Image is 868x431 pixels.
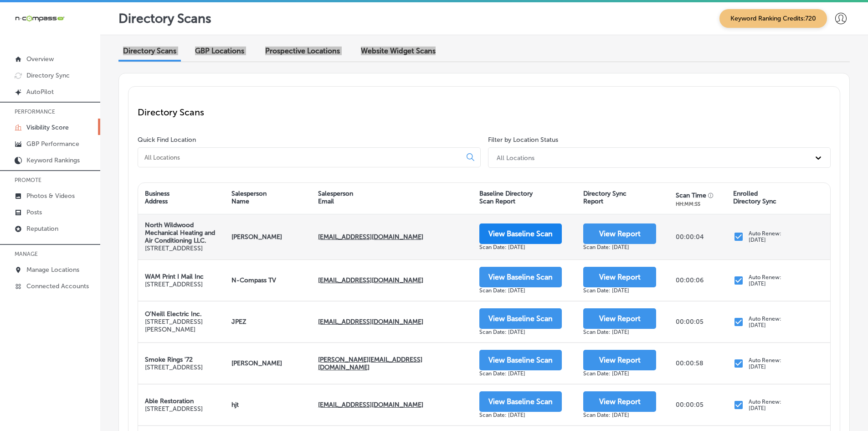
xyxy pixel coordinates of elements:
p: Auto Renew: [DATE] [749,316,781,328]
div: Scan Date: [DATE] [583,412,656,418]
strong: North Wildwood Mechanical Heating and Air Conditioning LLC. [145,221,215,244]
p: AutoPilot [26,88,54,96]
p: [STREET_ADDRESS] [145,280,204,288]
p: Overview [26,55,54,63]
div: Scan Time [676,192,706,199]
button: View Report [583,308,656,329]
strong: [PERSON_NAME][EMAIL_ADDRESS][DOMAIN_NAME] [318,356,422,371]
button: Displays the total time taken to generate this report. [708,192,716,197]
div: Salesperson Name [231,190,267,205]
input: All Locations [144,153,459,161]
a: View Report [583,398,656,406]
p: Keyword Rankings [26,156,80,164]
strong: N-Compass TV [231,276,276,284]
button: View Baseline Scan [479,223,562,244]
a: View Baseline Scan [479,230,562,238]
p: 00:00:06 [676,276,704,284]
label: Filter by Location Status [488,136,558,144]
div: All Locations [497,154,534,161]
strong: [EMAIL_ADDRESS][DOMAIN_NAME] [318,318,423,326]
a: View Report [583,315,656,323]
button: View Baseline Scan [479,350,562,370]
strong: [EMAIL_ADDRESS][DOMAIN_NAME] [318,233,423,241]
span: Prospective Locations [265,47,340,55]
p: Auto Renew: [DATE] [749,357,781,370]
div: Business Address [145,190,169,205]
div: HH:MM:SS [676,201,716,207]
p: 00:00:05 [676,401,704,409]
a: View Baseline Scan [479,398,562,406]
strong: JPEZ [231,318,246,326]
p: Manage Locations [26,266,79,274]
p: Auto Renew: [DATE] [749,274,781,287]
p: Directory Sync [26,72,70,79]
button: View Baseline Scan [479,267,562,287]
div: Enrolled Directory Sync [733,190,776,205]
strong: Able Restoration [145,397,194,405]
div: Scan Date: [DATE] [583,329,656,335]
button: View Report [583,391,656,412]
p: Auto Renew: [DATE] [749,230,781,243]
a: View Baseline Scan [479,357,562,364]
p: Reputation [26,225,58,233]
div: Scan Date: [DATE] [583,244,656,250]
a: View Report [583,230,656,238]
a: View Baseline Scan [479,315,562,323]
span: Website Widget Scans [361,47,436,55]
p: Posts [26,208,42,216]
p: Connected Accounts [26,282,89,290]
p: Directory Scans [138,107,831,118]
button: View Report [583,267,656,287]
a: View Baseline Scan [479,274,562,281]
p: [STREET_ADDRESS] [145,405,203,413]
button: View Baseline Scan [479,308,562,329]
p: [STREET_ADDRESS] [145,244,218,252]
div: Scan Date: [DATE] [479,329,562,335]
button: View Report [583,223,656,244]
strong: O'Neill Electric Inc. [145,310,202,318]
div: Directory Sync Report [583,190,627,205]
div: Scan Date: [DATE] [479,244,562,250]
p: Photos & Videos [26,192,75,200]
strong: [EMAIL_ADDRESS][DOMAIN_NAME] [318,276,423,284]
strong: [PERSON_NAME] [231,233,282,241]
strong: Smoke Rings '72 [145,356,193,363]
strong: [PERSON_NAME] [231,359,282,367]
div: Scan Date: [DATE] [583,287,656,294]
span: GBP Locations [195,47,244,55]
p: [STREET_ADDRESS] [145,363,203,371]
div: Salesperson Email [318,190,353,205]
strong: WAM Print I Mail Inc [145,273,204,280]
strong: [EMAIL_ADDRESS][DOMAIN_NAME] [318,401,423,409]
p: Auto Renew: [DATE] [749,399,781,411]
img: 660ab0bf-5cc7-4cb8-ba1c-48b5ae0f18e60NCTV_CLogo_TV_Black_-500x88.png [15,14,65,23]
label: Quick Find Location [138,136,196,144]
p: 00:00:58 [676,359,703,367]
button: View Report [583,350,656,370]
strong: hjt [231,401,239,409]
div: Scan Date: [DATE] [479,370,562,377]
a: View Report [583,357,656,364]
div: Scan Date: [DATE] [479,412,562,418]
a: View Report [583,274,656,281]
span: Directory Scans [123,47,176,55]
p: GBP Performance [26,140,79,148]
span: Keyword Ranking Credits: 720 [719,9,827,28]
div: Scan Date: [DATE] [583,370,656,377]
p: 00:00:05 [676,318,704,326]
p: 00:00:04 [676,233,704,241]
div: Scan Date: [DATE] [479,287,562,294]
button: View Baseline Scan [479,391,562,412]
p: [STREET_ADDRESS][PERSON_NAME] [145,318,218,333]
div: Baseline Directory Scan Report [479,190,533,205]
p: Visibility Score [26,124,69,131]
p: Directory Scans [118,11,211,26]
